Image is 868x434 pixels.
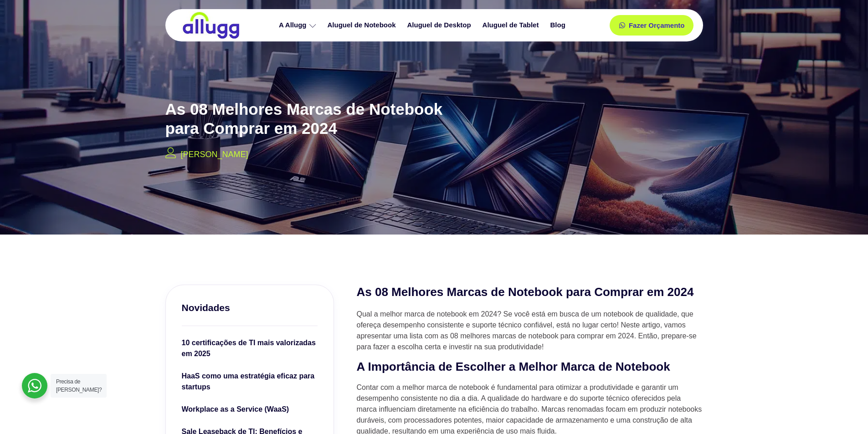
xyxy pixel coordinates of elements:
[182,337,318,362] a: 10 certificações de TI mais valorizadas em 2025
[182,371,318,395] a: HaaS como uma estratégia eficaz para startups
[357,285,703,300] h2: As 08 Melhores Marcas de Notebook para Comprar em 2024
[478,17,546,33] a: Aluguel de Tablet
[610,15,694,36] a: Fazer Orçamento
[274,17,323,33] a: A Allugg
[323,17,403,33] a: Aluguel de Notebook
[629,22,685,29] span: Fazer Orçamento
[182,301,318,314] h3: Novidades
[403,17,478,33] a: Aluguel de Desktop
[56,378,102,393] span: Precisa de [PERSON_NAME]?
[181,148,248,161] p: [PERSON_NAME]
[182,404,318,417] a: Workplace as a Service (WaaS)
[181,11,241,39] img: locação de TI é Allugg
[357,309,703,352] p: Qual a melhor marca de notebook em 2024? Se você está em busca de um notebook de qualidade, que o...
[545,17,572,33] a: Blog
[357,359,703,375] h2: A Importância de Escolher a Melhor Marca de Notebook
[165,100,457,138] h2: As 08 Melhores Marcas de Notebook para Comprar em 2024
